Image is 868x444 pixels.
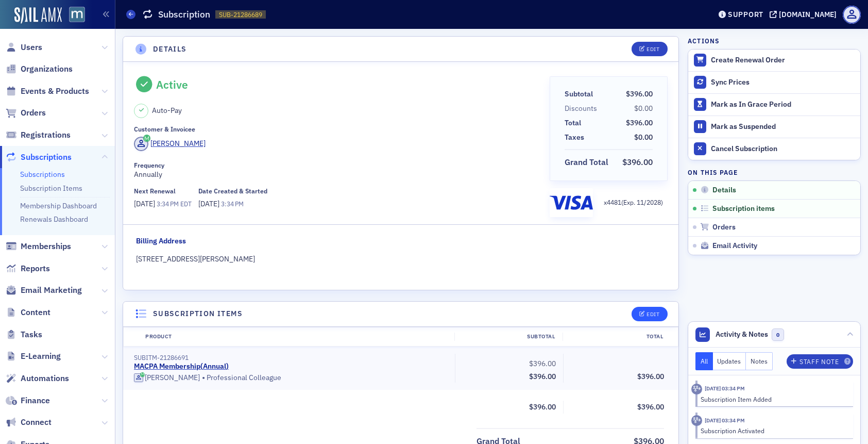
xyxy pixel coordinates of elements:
span: Content [21,307,50,318]
div: Total [563,333,671,341]
p: x 4481 (Exp. 11 / 2028 ) [604,198,663,207]
div: Annually [134,161,542,180]
div: Mark as In Grace Period [711,100,855,109]
div: Cancel Subscription [711,144,855,154]
div: Edit [646,311,659,317]
span: Orders [712,223,736,232]
div: Date Created & Started [198,187,267,195]
span: 3:34 PM [157,200,179,208]
a: Automations [6,373,69,384]
a: Tasks [6,329,42,340]
div: Staff Note [799,359,839,365]
span: Organizations [21,63,73,75]
a: Organizations [6,63,73,75]
span: Subscription items [712,204,775,213]
button: Cancel Subscription [688,138,860,160]
button: Edit [632,42,667,56]
span: Connect [21,417,52,428]
span: Automations [21,373,69,384]
a: [PERSON_NAME] [134,137,206,151]
a: Reports [6,263,50,274]
span: Taxes [565,132,588,143]
span: Reports [21,263,50,274]
span: Users [21,42,42,53]
span: Discounts [565,103,601,114]
a: Connect [6,417,52,428]
span: E-Learning [21,351,61,362]
a: Users [6,42,42,53]
span: Email Activity [712,241,757,251]
span: Profile [843,6,861,24]
button: Create Renewal Order [688,50,860,71]
span: Total [565,118,585,128]
span: SUB-21286689 [219,10,262,19]
span: Finance [21,395,50,406]
img: SailAMX [14,7,62,24]
button: Notes [746,352,773,370]
button: Updates [713,352,746,370]
span: Memberships [21,241,71,252]
span: Activity & Notes [716,329,768,340]
a: Email Marketing [6,285,82,296]
a: Content [6,307,50,318]
div: Edit [646,46,659,52]
div: Subscription Item Added [701,394,846,404]
h1: Subscription [158,8,210,21]
div: Frequency [134,161,164,169]
span: $396.00 [529,359,556,368]
a: View Homepage [62,7,85,24]
span: $396.00 [529,372,556,381]
div: Subtotal [565,89,593,100]
a: Subscriptions [20,170,65,179]
div: Mark as Suspended [711,122,855,131]
span: $0.00 [634,133,653,142]
div: Total [565,118,581,128]
button: Staff Note [787,354,853,369]
span: Orders [21,107,46,119]
div: Create Renewal Order [711,56,855,65]
span: EDT [179,200,192,208]
span: Events & Products [21,86,89,97]
span: $396.00 [529,402,556,412]
h4: Details [153,44,187,55]
div: [PERSON_NAME] [145,373,200,383]
button: Mark as Suspended [688,116,860,138]
a: Renewals Dashboard [20,215,88,224]
span: Details [712,186,736,195]
span: Registrations [21,129,71,141]
button: All [695,352,713,370]
span: $396.00 [626,118,653,127]
span: Subscriptions [21,152,72,163]
span: $396.00 [637,402,664,412]
img: SailAMX [69,7,85,23]
button: Sync Prices [688,71,860,93]
button: [DOMAIN_NAME] [770,11,840,18]
span: Grand Total [565,156,612,169]
div: Support [728,10,763,19]
a: MACPA Membership(Annual) [134,362,229,371]
a: Membership Dashboard [20,201,97,210]
span: Subtotal [565,89,597,100]
div: Subscription Activated [701,426,846,435]
h4: On this page [688,168,861,177]
a: Registrations [6,129,71,141]
div: [DOMAIN_NAME] [779,10,837,19]
img: visa [550,192,593,213]
span: [DATE] [198,199,221,208]
a: Memberships [6,241,71,252]
div: Professional Colleague [134,373,448,383]
button: Mark as In Grace Period [688,93,860,116]
a: Subscription Items [20,184,82,193]
span: $396.00 [637,372,664,381]
time: 8/27/2025 03:34 PM [705,385,745,392]
span: $396.00 [622,157,653,167]
div: Customer & Invoicee [134,125,195,133]
div: Discounts [565,103,597,114]
span: 0 [772,328,785,341]
div: Taxes [565,132,584,143]
h4: Subscription items [153,308,243,319]
div: Grand Total [565,156,608,169]
a: E-Learning [6,351,61,362]
div: Activity [691,384,702,394]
